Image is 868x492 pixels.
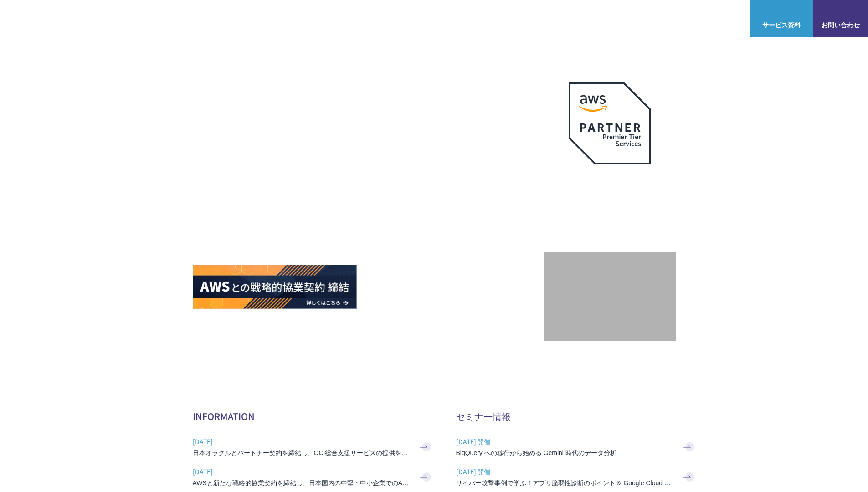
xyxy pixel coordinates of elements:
img: お問い合わせ [833,7,848,18]
a: AWS総合支援サービス C-Chorus NHN テコラスAWS総合支援サービス [14,7,171,29]
span: [DATE] [193,465,411,478]
p: 強み [434,14,456,23]
p: 業種別ソリューション [527,14,600,23]
h1: AWS ジャーニーの 成功を実現 [193,150,544,237]
a: 導入事例 [618,14,644,23]
span: お問い合わせ [813,20,868,30]
span: [DATE] 開催 [456,435,675,448]
img: AWS総合支援サービス C-Chorus サービス資料 [774,7,789,18]
em: AWS [599,175,620,189]
p: AWSの導入からコスト削減、 構成・運用の最適化からデータ活用まで 規模や業種業態を問わない マネージドサービスで [193,101,544,141]
img: AWS請求代行サービス 統合管理プラン [362,265,526,309]
span: サービス資料 [750,20,813,30]
h3: サイバー攻撃事例で学ぶ！アプリ脆弱性診断のポイント＆ Google Cloud セキュリティ対策 [456,478,675,487]
span: NHN テコラス AWS総合支援サービス [105,9,171,28]
a: ログイン [715,14,740,23]
h3: AWSと新たな戦略的協業契約を締結し、日本国内の中堅・中小企業でのAWS活用を加速 [193,478,411,487]
span: [DATE] 開催 [456,465,675,478]
h3: BigQuery への移行から始める Gemini 時代のデータ分析 [456,448,675,457]
h2: INFORMATION [193,410,434,423]
p: サービス [474,14,509,23]
span: [DATE] [193,435,411,448]
a: [DATE] AWSと新たな戦略的協業契約を締結し、日本国内の中堅・中小企業でのAWS活用を加速 [193,462,434,492]
h3: 日本オラクルとパートナー契約を締結し、OCI総合支援サービスの提供を開始 [193,448,411,457]
p: 最上位プレミアティア サービスパートナー [558,175,662,210]
p: ナレッジ [662,14,697,23]
a: [DATE] 開催 サイバー攻撃事例で学ぶ！アプリ脆弱性診断のポイント＆ Google Cloud セキュリティ対策 [456,462,698,492]
img: AWSとの戦略的協業契約 締結 [193,265,357,309]
a: [DATE] 開催 BigQuery への移行から始める Gemini 時代のデータ分析 [456,432,698,462]
h2: セミナー情報 [456,410,698,423]
a: [DATE] 日本オラクルとパートナー契約を締結し、OCI総合支援サービスの提供を開始 [193,432,434,462]
img: 契約件数 [562,266,657,332]
img: AWSプレミアティアサービスパートナー [569,82,651,164]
